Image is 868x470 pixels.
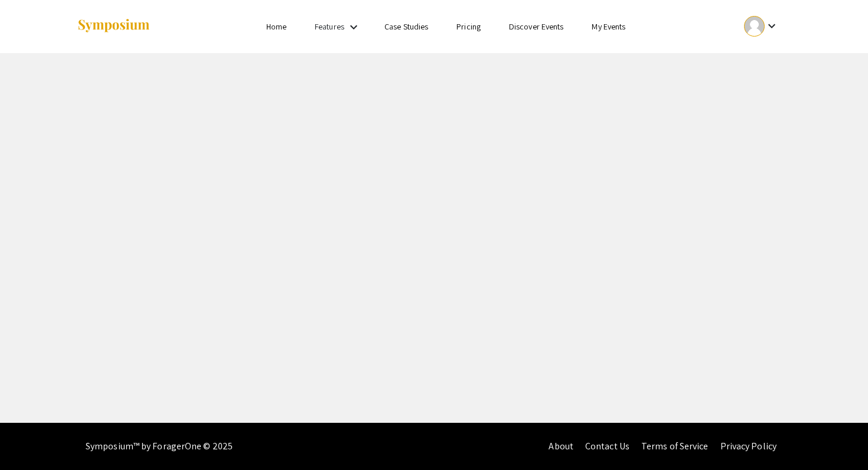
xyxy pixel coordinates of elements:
[732,13,791,40] button: Expand account dropdown
[77,18,151,34] img: Symposium by ForagerOne
[585,440,629,452] a: Contact Us
[765,19,779,33] mat-icon: Expand account dropdown
[641,440,709,452] a: Terms of Service
[86,423,233,470] div: Symposium™ by ForagerOne © 2025
[720,440,776,452] a: Privacy Policy
[315,21,344,32] a: Features
[347,20,361,34] mat-icon: Expand Features list
[266,21,286,32] a: Home
[549,440,573,452] a: About
[509,21,564,32] a: Discover Events
[384,21,428,32] a: Case Studies
[456,21,481,32] a: Pricing
[592,21,625,32] a: My Events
